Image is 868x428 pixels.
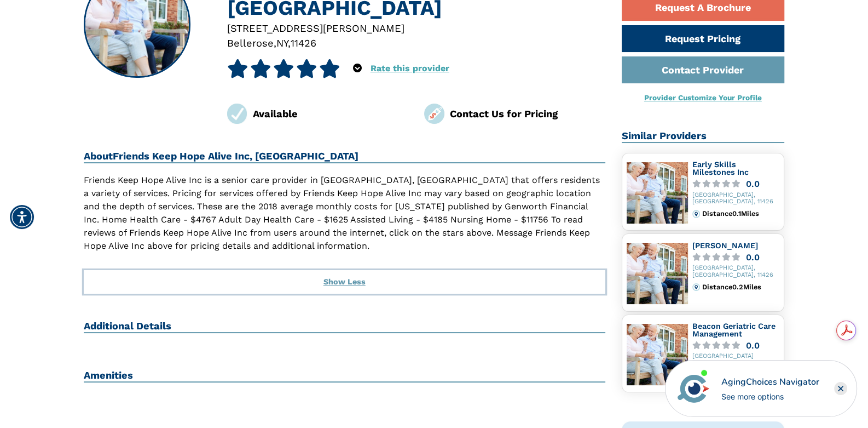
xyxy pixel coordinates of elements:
h2: Amenities [84,369,605,383]
div: See more options [721,391,819,402]
div: Contact Us for Pricing [450,106,605,121]
a: Provider Customize Your Profile [644,93,762,102]
a: 0.0 [692,180,780,188]
a: Early Skills Milestones Inc [692,160,749,176]
span: Bellerose [227,37,274,49]
div: Distance 0.1 Miles [702,210,779,218]
div: 0.0 [746,341,760,350]
span: , [274,37,276,49]
div: 0.0 [746,253,760,261]
a: Beacon Geriatric Care Management [692,322,776,338]
span: , [288,37,291,49]
div: Distance 0.2 Miles [702,283,779,291]
div: [GEOGRAPHIC_DATA], [GEOGRAPHIC_DATA], 11426 [692,192,780,206]
div: 0.0 [746,180,760,188]
a: [PERSON_NAME] [692,241,758,250]
div: Popover trigger [353,59,362,78]
img: avatar [675,370,712,407]
div: [GEOGRAPHIC_DATA] [692,353,780,360]
a: 0.0 [692,341,780,350]
h2: Additional Details [84,320,605,333]
div: 11426 [291,36,316,50]
img: distance.svg [692,283,700,291]
div: Available [253,106,408,121]
div: Accessibility Menu [10,205,34,229]
div: [GEOGRAPHIC_DATA], [GEOGRAPHIC_DATA], 11426 [692,265,780,279]
button: Show Less [84,270,605,294]
h2: About Friends Keep Hope Alive Inc, [GEOGRAPHIC_DATA] [84,150,605,163]
p: Friends Keep Hope Alive Inc is a senior care provider in [GEOGRAPHIC_DATA], [GEOGRAPHIC_DATA] tha... [84,174,605,253]
a: Rate this provider [371,63,449,73]
img: distance.svg [692,210,700,218]
a: Request Pricing [622,25,785,52]
div: AgingChoices Navigator [721,375,819,389]
a: 0.0 [692,253,780,261]
a: Contact Provider [622,56,785,83]
div: Close [834,382,847,395]
div: [STREET_ADDRESS][PERSON_NAME] [227,21,605,36]
h2: Similar Providers [622,130,785,143]
span: NY [276,37,288,49]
